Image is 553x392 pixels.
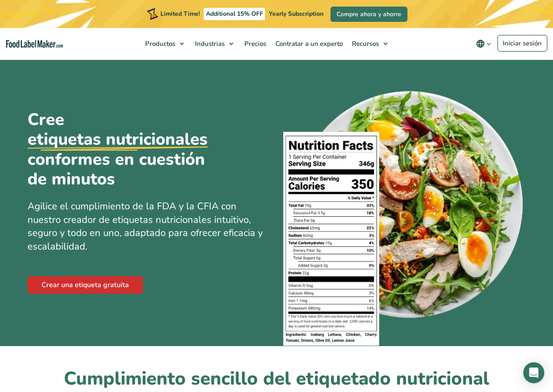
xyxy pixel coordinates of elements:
span: Recursos [349,39,380,48]
span: Agilice el cumplimiento de la FDA y la CFIA con nuestro creador de etiquetas nutricionales intuit... [28,200,263,253]
a: Iniciar sesión [497,35,547,52]
span: Additional 15% OFF [204,8,265,20]
span: Productos [143,39,176,48]
span: Industrias [192,39,226,48]
a: Food Label Maker homepage [6,40,63,48]
a: Productos [141,28,188,59]
a: Contratar a un experto [271,28,345,59]
a: Crear una etiqueta gratuita [28,276,143,294]
a: Precios [240,28,269,59]
a: Recursos [348,28,392,59]
span: Precios [242,39,267,48]
a: Compre ahora y ahorre [330,7,407,22]
a: Industrias [191,28,238,59]
h2: Cumplimiento sencillo del etiquetado nutricional [28,367,526,391]
div: Open Intercom Messenger [523,362,544,383]
span: Contratar a un experto [273,39,344,48]
u: etiquetas nutricionales [28,129,208,149]
button: Change language [470,35,497,52]
img: Un plato de comida con una etiqueta de información nutricional encima. [283,85,526,346]
span: Limited Time! [160,10,200,18]
h1: Cree conformes en cuestión de minutos [28,110,229,189]
span: Yearly Subscription [269,10,323,18]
